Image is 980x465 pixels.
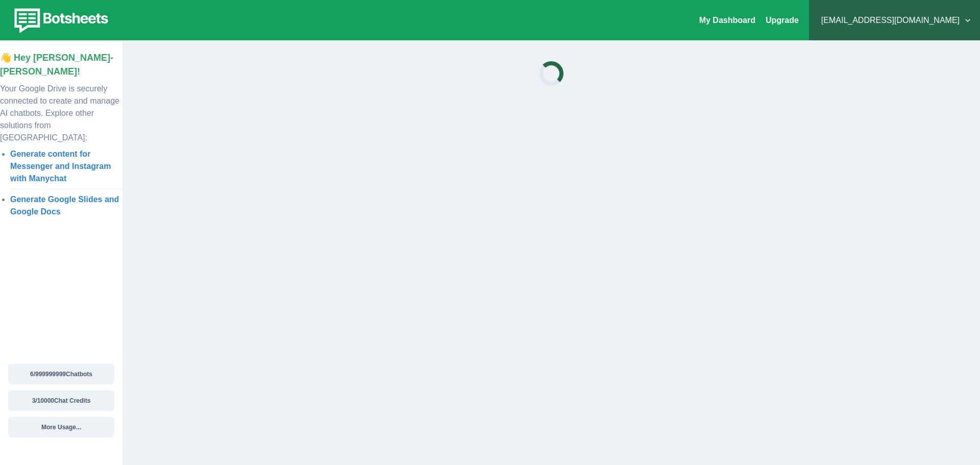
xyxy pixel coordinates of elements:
[10,195,119,216] a: Generate Google Slides and Google Docs
[8,364,114,384] button: 6/999999999Chatbots
[8,390,114,411] button: 3/10000Chat Credits
[699,16,755,25] a: My Dashboard
[8,417,114,437] button: More Usage...
[8,6,111,35] img: botsheets-logo.png
[766,16,799,25] a: Upgrade
[10,150,111,183] a: Generate content for Messenger and Instagram with Manychat
[817,10,972,31] button: [EMAIL_ADDRESS][DOMAIN_NAME]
